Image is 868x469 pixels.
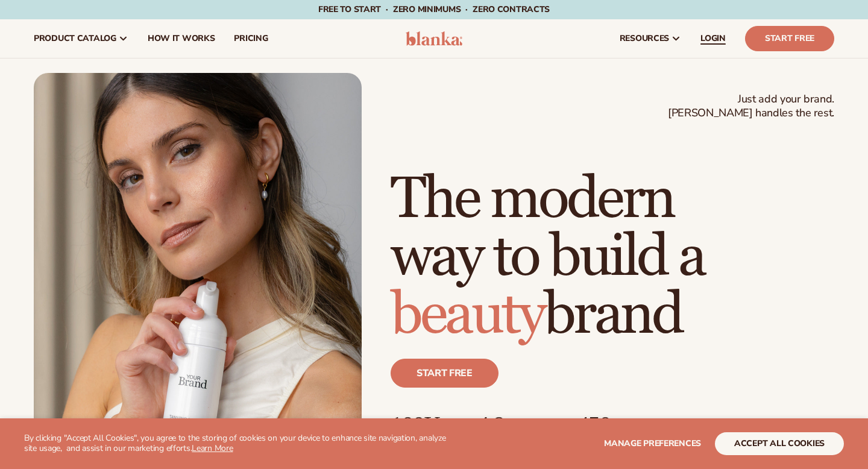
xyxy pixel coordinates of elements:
[477,412,553,438] p: 4.9
[24,19,138,58] a: product catalog
[224,19,277,58] a: pricing
[192,442,233,454] a: Learn More
[577,412,668,438] p: 450+
[604,432,701,455] button: Manage preferences
[700,34,726,43] span: LOGIN
[148,34,215,43] span: How It Works
[406,31,463,46] img: logo
[668,92,834,121] span: Just add your brand. [PERSON_NAME] handles the rest.
[715,432,844,455] button: accept all cookies
[391,280,544,350] span: beauty
[604,438,701,449] span: Manage preferences
[620,34,669,43] span: resources
[391,359,498,388] a: Start free
[234,34,268,43] span: pricing
[24,433,453,454] p: By clicking "Accept All Cookies", you agree to the storing of cookies on your device to enhance s...
[318,4,550,15] span: Free to start · ZERO minimums · ZERO contracts
[691,19,735,58] a: LOGIN
[138,19,225,58] a: How It Works
[391,171,834,344] h1: The modern way to build a brand
[610,19,691,58] a: resources
[745,26,834,51] a: Start Free
[34,34,116,43] span: product catalog
[391,412,453,438] p: 100K+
